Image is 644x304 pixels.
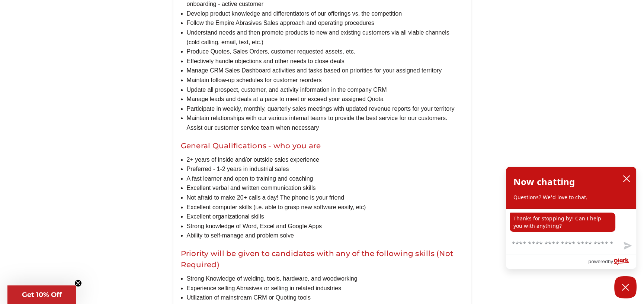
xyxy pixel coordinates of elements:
[187,293,464,303] li: Utilization of mainstream CRM or Quoting tools
[614,276,637,298] button: Close Chatbox
[621,173,632,184] button: close chatbox
[187,75,464,85] li: Maintain follow-up schedules for customer reorders
[187,203,464,212] li: Excellent computer skills (i.e. able to grasp new software easily, etc)
[187,193,464,203] li: Not afraid to make 20+ calls a day! The phone is your friend
[187,274,464,284] li: Strong Knowledge of welding, tools, hardware, and woodworking
[187,47,464,56] li: Produce Quotes, Sales Orders, customer requested assets, etc.
[588,255,636,269] a: Powered by Olark
[187,284,464,293] li: Experience selling Abrasives or selling in related industries
[506,166,637,269] div: olark chatbox
[187,56,464,66] li: Effectively handle objections and other needs to close deals
[187,155,464,165] li: 2+ years of inside and/or outside sales experience
[608,257,613,266] span: by
[187,113,464,132] li: Maintain relationships with our various internal teams to provide the best service for our custom...
[187,183,464,193] li: Excellent verbal and written communication skills
[187,212,464,221] li: Excellent organizational skills
[187,66,464,75] li: Manage CRM Sales Dashboard activities and tasks based on priorities for your assigned territory
[506,209,636,235] div: chat
[513,194,629,201] p: Questions? We'd love to chat.
[22,291,62,299] span: Get 10% Off
[187,174,464,184] li: A fast learner and open to training and coaching
[618,237,636,255] button: Send message
[181,248,464,270] h2: Priority will be given to candidates with any of the following skills (Not Required)
[187,9,464,19] li: Develop product knowledge and differentiators of our offerings vs. the competition
[588,257,608,266] span: powered
[181,140,464,151] h2: General Qualifications - who you are
[187,18,464,28] li: Follow the Empire Abrasives Sales approach and operating procedures
[7,285,76,304] div: Get 10% OffClose teaser
[187,231,464,240] li: Ability to self-manage and problem solve
[74,279,82,287] button: Close teaser
[187,94,464,104] li: Manage leads and deals at a pace to meet or exceed your assigned Quota
[187,221,464,231] li: Strong knowledge of Word, Excel and Google Apps
[187,28,464,47] li: Understand needs and then promote products to new and existing customers via all viable channels ...
[187,164,464,174] li: Preferred - 1-2 years in industrial sales
[187,104,464,114] li: Participate in weekly, monthly, quarterly sales meetings with updated revenue reports for your te...
[513,174,575,189] h2: Now chatting
[510,213,615,232] p: Thanks for stopping by! Can I help you with anything?
[187,85,464,95] li: Update all prospect, customer, and activity information in the company CRM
